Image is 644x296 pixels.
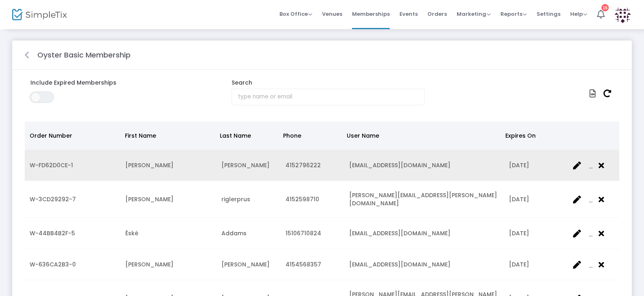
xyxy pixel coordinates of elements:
[286,260,321,268] span: 4154568357
[30,195,76,203] span: W-3CD29292-7
[509,229,529,237] span: 11/23/2025
[342,121,500,150] th: User Name
[322,4,342,24] span: Venues
[30,132,72,140] span: Order Number
[349,260,451,268] span: degens@sbcglobal.net
[279,10,312,18] span: Box Office
[286,161,321,169] span: 4152796222
[24,79,217,87] label: Include Expired Memberships
[30,229,75,237] span: W-44BB4B2F-5
[232,89,425,105] input: type name or email
[349,161,451,169] span: matsutake@comcast.net
[286,229,321,237] span: 15106710824
[125,229,138,237] span: Èské
[509,161,529,169] span: 11/22/2025
[509,195,529,203] span: 11/22/2025
[221,229,247,237] span: Addams
[286,195,319,203] span: 4152598710
[427,4,447,24] span: Orders
[225,79,258,87] label: Search
[349,229,451,237] span: eske.addams@gmail.com
[125,195,174,203] span: julia
[30,260,76,268] span: W-636CA2B3-0
[500,10,527,18] span: Reports
[37,49,131,60] m-panel-title: Oyster Basic Membership
[509,260,529,268] span: 11/25/2025
[125,161,174,169] span: Nicole
[125,260,174,268] span: Suzanne
[457,10,491,18] span: Marketing
[570,10,587,18] span: Help
[220,132,251,140] span: Last Name
[221,260,270,268] span: Degen
[221,195,250,203] span: riglerprus
[601,4,609,11] div: 15
[399,4,418,24] span: Events
[352,4,390,24] span: Memberships
[30,161,73,169] span: W-FD62D0CE-1
[537,4,560,24] span: Settings
[349,191,497,207] span: julia.rigler@gmail.com
[505,132,536,140] span: Expires On
[125,132,156,140] span: First Name
[278,121,341,150] th: Phone
[221,161,270,169] span: Novak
